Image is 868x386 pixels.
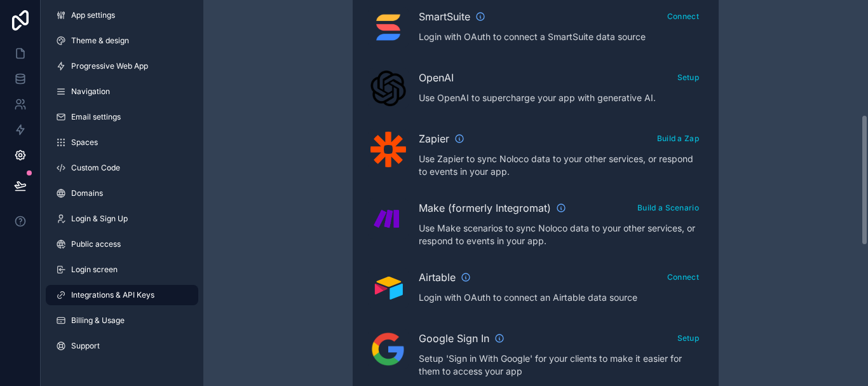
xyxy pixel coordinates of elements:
[46,158,198,178] a: Custom Code
[71,10,115,20] span: App settings
[46,31,198,51] a: Theme & design
[46,183,198,203] a: Domains
[71,341,100,351] span: Support
[71,315,125,326] span: Billing & Usage
[71,61,148,71] span: Progressive Web App
[71,163,120,173] span: Custom Code
[71,290,154,300] span: Integrations & API Keys
[46,209,198,229] a: Login & Sign Up
[46,310,198,331] a: Billing & Usage
[71,239,121,249] span: Public access
[71,188,103,198] span: Domains
[46,259,198,280] a: Login screen
[71,36,129,46] span: Theme & design
[71,265,118,275] span: Login screen
[46,107,198,127] a: Email settings
[46,56,198,76] a: Progressive Web App
[71,137,98,148] span: Spaces
[71,214,128,224] span: Login & Sign Up
[46,234,198,254] a: Public access
[46,132,198,153] a: Spaces
[46,81,198,102] a: Navigation
[71,86,110,97] span: Navigation
[46,5,198,25] a: App settings
[71,112,121,122] span: Email settings
[46,336,198,356] a: Support
[46,285,198,305] a: Integrations & API Keys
